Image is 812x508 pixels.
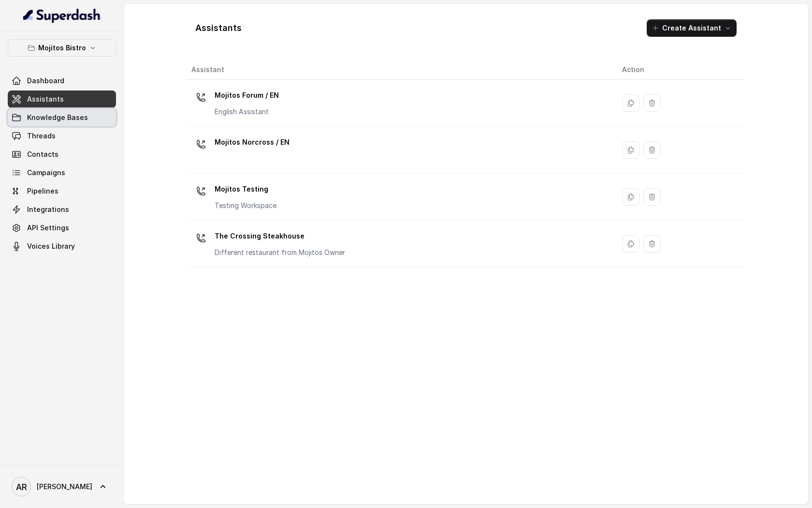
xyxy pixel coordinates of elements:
[8,219,116,237] a: API Settings
[8,72,116,90] a: Dashboard
[8,127,116,145] a: Threads
[614,60,744,80] th: Action
[27,113,88,122] span: Knowledge Bases
[215,107,279,117] p: English Assistant
[23,8,101,23] img: light.svg
[8,146,116,163] a: Contacts
[647,19,737,37] button: Create Assistant
[8,90,116,108] a: Assistants
[27,223,69,233] span: API Settings
[8,39,116,57] button: Mojitos Bistro
[188,60,614,80] th: Assistant
[215,134,290,150] p: Mojitos Norcross / EN
[215,201,276,210] p: Testing Workspace
[8,473,116,500] a: [PERSON_NAME]
[38,42,86,54] p: Mojitos Bistro
[8,201,116,218] a: Integrations
[195,20,242,36] h1: Assistants
[27,131,56,141] span: Threads
[215,181,276,197] p: Mojitos Testing
[215,88,279,103] p: Mojitos Forum / EN
[16,482,27,492] text: AR
[27,168,65,178] span: Campaigns
[8,109,116,126] a: Knowledge Bases
[8,238,116,255] a: Voices Library
[27,76,64,86] span: Dashboard
[27,186,58,196] span: Pipelines
[27,149,58,159] span: Contacts
[37,482,92,492] span: [PERSON_NAME]
[27,205,69,214] span: Integrations
[215,228,345,244] p: The Crossing Steakhouse
[8,182,116,200] a: Pipelines
[27,94,64,104] span: Assistants
[8,164,116,181] a: Campaigns
[215,248,345,257] p: Different restaurant from Mojitos Owner
[27,241,75,251] span: Voices Library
